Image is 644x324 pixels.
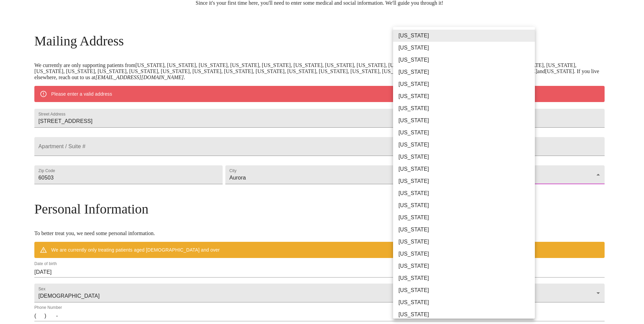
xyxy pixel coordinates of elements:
li: [US_STATE] [393,151,540,163]
li: [US_STATE] [393,224,540,236]
li: [US_STATE] [393,309,540,321]
li: [US_STATE] [393,163,540,175]
li: [US_STATE] [393,175,540,187]
li: [US_STATE] [393,212,540,224]
li: [US_STATE] [393,115,540,127]
li: [US_STATE] [393,248,540,260]
li: [US_STATE] [393,127,540,139]
li: [US_STATE] [393,139,540,151]
li: [US_STATE] [393,284,540,296]
li: [US_STATE] [393,54,540,66]
li: [US_STATE] [393,90,540,102]
li: [US_STATE] [393,296,540,309]
li: [US_STATE] [393,42,540,54]
li: [US_STATE] [393,66,540,78]
li: [US_STATE] [393,187,540,199]
li: [US_STATE] [393,199,540,212]
li: [US_STATE] [393,102,540,115]
li: [US_STATE] [393,30,540,42]
li: [US_STATE] [393,260,540,272]
li: [US_STATE] [393,78,540,90]
li: [US_STATE] [393,272,540,284]
li: [US_STATE] [393,236,540,248]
